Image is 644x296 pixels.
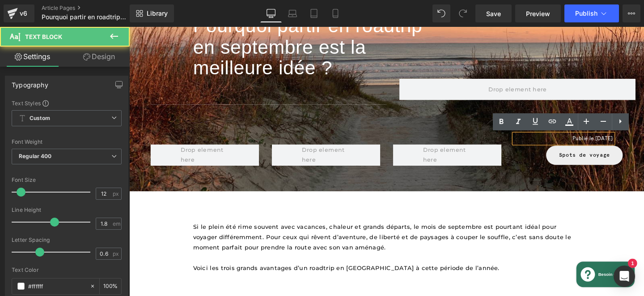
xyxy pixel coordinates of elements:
div: Line Height [12,207,122,213]
button: Undo [432,4,450,22]
a: Article Pages [42,4,144,12]
a: Spots de voyage [438,125,519,145]
a: Design [67,47,131,67]
div: Text Color [12,267,122,273]
b: Regular 400 [19,153,52,159]
a: Desktop [260,4,282,22]
input: Color [28,281,85,291]
span: Si le plein été rime souvent avec vacances, chaleur et grands départs, le mois de septembre est p... [67,206,466,236]
a: Preview [515,4,561,22]
div: % [100,279,121,294]
a: v6 [4,4,34,22]
span: Text Block [25,33,62,40]
button: Publish [564,4,619,22]
div: Text Styles [12,99,122,107]
font: Publié le [DATE] [466,114,508,121]
span: Preview [526,9,550,18]
span: Publish [575,10,597,17]
div: Typography [12,76,48,89]
span: Save [486,9,501,18]
a: Tablet [303,4,325,22]
a: New Library [130,4,174,22]
span: px [113,251,120,257]
span: px [113,191,120,197]
div: Font Size [12,177,122,183]
button: Redo [454,4,472,22]
span: Pourquoi partir en roadtrip en septembre est la meilleure idée ? [42,13,127,21]
span: Voici les trois grands avantages d’un roadtrip en [GEOGRAPHIC_DATA] à cette période de l’année. [67,250,389,257]
button: More [623,4,640,22]
b: Custom [30,115,50,122]
a: Mobile [325,4,346,22]
div: v6 [18,8,29,19]
span: em [113,221,120,227]
span: Library [147,9,168,17]
div: Font Weight [12,139,122,145]
div: Letter Spacing [12,237,122,243]
div: Open Intercom Messenger [614,266,635,287]
a: Laptop [282,4,303,22]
